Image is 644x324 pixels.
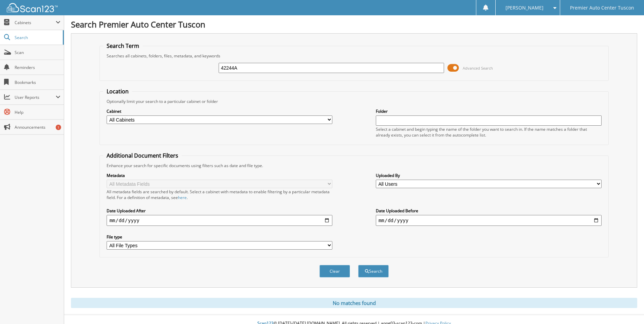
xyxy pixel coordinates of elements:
span: Premier Auto Center Tuscon [570,6,634,10]
div: No matches found [71,298,637,308]
span: Reminders [15,65,60,70]
span: Cabinets [15,20,56,25]
span: Announcements [15,124,60,130]
iframe: Chat Widget [610,291,644,324]
span: Search [15,35,59,40]
span: Help [15,109,60,115]
span: [PERSON_NAME] [505,6,544,10]
label: Date Uploaded After [107,208,332,214]
label: Metadata [107,173,332,178]
label: Cabinet [107,108,332,114]
div: Optionally limit your search to a particular cabinet or folder [103,98,605,104]
legend: Search Term [103,42,143,50]
input: start [107,215,332,226]
div: All metadata fields are searched by default. Select a cabinet with metadata to enable filtering b... [107,189,332,200]
div: Enhance your search for specific documents using filters such as date and file type. [103,163,605,168]
img: scan123-logo-white.svg [7,3,58,12]
input: end [376,215,602,226]
div: Searches all cabinets, folders, files, metadata, and keywords [103,53,605,59]
a: here [178,195,187,200]
label: Date Uploaded Before [376,208,602,214]
label: Folder [376,108,602,114]
span: User Reports [15,94,56,100]
span: Bookmarks [15,79,60,85]
legend: Additional Document Filters [103,152,182,159]
span: Advanced Search [463,66,493,71]
div: 1 [56,125,61,130]
label: Uploaded By [376,173,602,178]
div: Select a cabinet and begin typing the name of the folder you want to search in. If the name match... [376,126,602,138]
h1: Search Premier Auto Center Tuscon [71,19,637,30]
button: Clear [319,265,350,277]
legend: Location [103,88,132,95]
button: Search [358,265,389,277]
label: File type [107,234,332,240]
span: Scan [15,50,60,55]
